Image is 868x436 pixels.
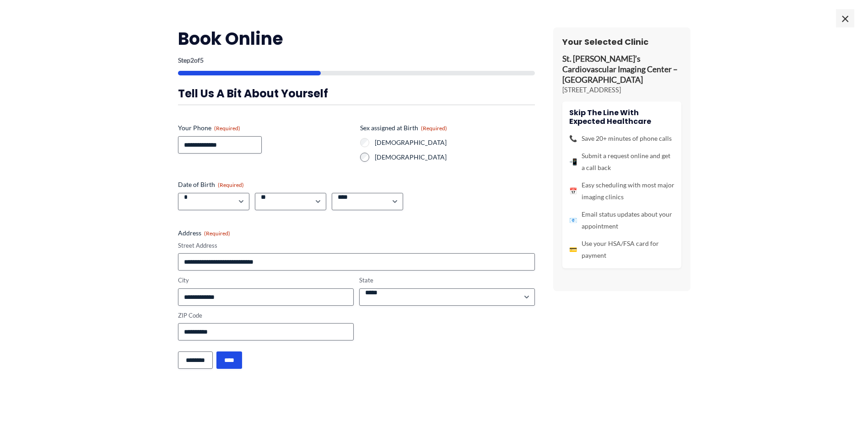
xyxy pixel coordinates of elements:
[375,153,535,162] label: [DEMOGRAPHIC_DATA]
[204,230,230,237] span: (Required)
[200,56,204,64] span: 5
[178,86,535,101] h3: Tell us a bit about yourself
[562,37,681,47] h3: Your Selected Clinic
[569,208,674,232] li: Email status updates about your appointment
[178,57,535,64] p: Step of
[178,276,354,285] label: City
[178,180,244,189] legend: Date of Birth
[218,181,244,188] span: (Required)
[190,56,194,64] span: 2
[569,150,674,174] li: Submit a request online and get a call back
[214,125,240,132] span: (Required)
[562,85,681,95] p: [STREET_ADDRESS]
[569,156,577,168] span: 📲
[359,276,535,285] label: State
[569,244,577,255] span: 💳
[569,179,674,203] li: Easy scheduling with most major imaging clinics
[421,125,447,132] span: (Required)
[178,311,354,320] label: ZIP Code
[178,229,230,238] legend: Address
[360,123,447,133] legend: Sex assigned at Birth
[836,9,854,27] span: ×
[375,138,535,147] label: [DEMOGRAPHIC_DATA]
[569,214,577,226] span: 📧
[569,108,674,126] h4: Skip the line with Expected Healthcare
[569,238,674,261] li: Use your HSA/FSA card for payment
[569,133,674,144] li: Save 20+ minutes of phone calls
[569,133,577,144] span: 📞
[178,123,353,133] label: Your Phone
[569,185,577,197] span: 📅
[562,54,681,85] p: St. [PERSON_NAME]’s Cardiovascular Imaging Center – [GEOGRAPHIC_DATA]
[178,27,535,50] h2: Book Online
[178,241,535,250] label: Street Address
